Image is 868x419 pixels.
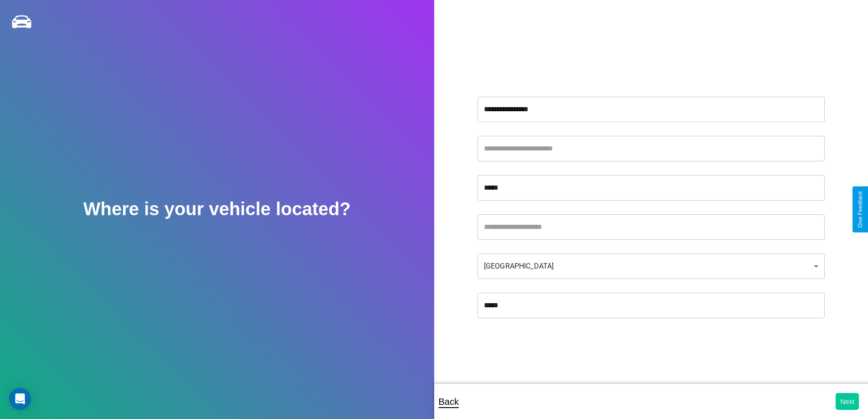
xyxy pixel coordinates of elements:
[83,199,351,219] h2: Where is your vehicle located?
[857,191,863,228] div: Give Feedback
[478,253,825,279] div: [GEOGRAPHIC_DATA]
[9,388,31,410] div: Open Intercom Messenger
[439,393,459,410] p: Back
[836,393,859,410] button: Next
